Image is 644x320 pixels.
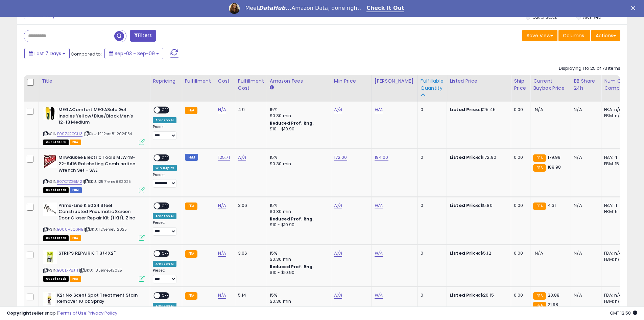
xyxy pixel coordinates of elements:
span: Columns [563,32,584,39]
a: N/A [334,202,342,209]
span: FBA [70,140,81,145]
div: $10 - $10.90 [270,222,326,228]
div: Amazon AI [153,213,176,219]
button: Save View [522,30,557,41]
div: Title [42,78,147,85]
div: FBM: 15 [604,161,626,167]
div: $20.15 [450,292,506,298]
div: FBA: 4 [604,154,626,161]
button: Columns [558,30,590,41]
div: Amazon Fees [270,78,328,85]
span: Compared to: [71,51,102,57]
div: Amazon AI [153,261,176,267]
a: N/A [375,292,383,299]
div: $0.30 min [270,161,326,167]
img: 31Fqh5gaJCL._SL40_.jpg [43,292,55,306]
b: STRIPS REPAIR KIT 3/4X2" [58,250,141,258]
small: FBA [533,154,546,162]
div: 0 [421,107,442,113]
div: $0.30 min [270,298,326,304]
div: N/A [574,202,596,209]
div: Cost [218,78,232,85]
a: N/A [334,106,342,113]
div: Fulfillable Quantity [421,78,444,92]
div: N/A [574,250,596,256]
small: FBA [185,202,197,210]
div: Win BuyBox [153,165,177,171]
div: N/A [574,292,596,298]
div: 0 [421,202,442,209]
div: 0 [421,250,442,256]
div: ASIN: [43,154,145,192]
div: Preset: [153,125,177,140]
small: Amazon Fees. [270,85,274,91]
div: 15% [270,107,326,113]
a: N/A [218,202,226,209]
a: 194.00 [375,154,388,161]
div: ASIN: [43,107,145,144]
div: N/A [574,107,596,113]
strong: Copyright [7,310,31,316]
div: 3.06 [238,250,262,256]
div: 0.00 [514,292,525,298]
span: 20.88 [548,292,560,298]
b: Reduced Prof. Rng. [270,120,314,126]
div: FBM: n/a [604,113,626,119]
button: Last 7 Days [24,48,70,59]
div: 3.06 [238,202,262,209]
button: Sep-03 - Sep-09 [104,48,163,59]
div: seller snap | | [7,310,117,317]
span: FBA [70,235,81,241]
img: Profile image for Georgie [229,3,240,14]
a: Terms of Use [58,310,87,316]
small: FBA [533,292,546,300]
div: FBM: n/a [604,256,626,262]
div: Fulfillment [185,78,212,85]
div: Amazon AI [153,117,176,123]
a: Privacy Policy [88,310,117,316]
div: FBM: 5 [604,209,626,215]
div: N/A [574,154,596,161]
span: N/A [535,250,543,256]
label: Out of Stock [532,14,557,20]
b: Reduced Prof. Rng. [270,264,314,270]
span: OFF [160,251,171,257]
div: $5.80 [450,202,506,209]
small: FBA [185,250,197,258]
div: 0 [421,292,442,298]
b: Listed Price: [450,106,480,113]
button: Filters [130,30,156,42]
a: N/A [334,292,342,299]
div: 5.14 [238,292,262,298]
a: B07CTZG5M2 [57,179,82,185]
div: 4.9 [238,107,262,113]
div: 0.00 [514,107,525,113]
span: Sep-03 - Sep-09 [115,50,155,57]
div: $0.30 min [270,113,326,119]
div: 15% [270,202,326,209]
span: 189.98 [548,164,561,170]
a: B09Z4RQGH3 [57,131,82,137]
span: OFF [160,203,171,209]
span: | SKU: 12.12ors8112024134 [84,131,132,136]
div: $10 - $10.90 [270,126,326,132]
small: FBA [533,164,546,172]
div: Fulfillment Cost [238,78,264,92]
b: Listed Price: [450,154,480,161]
a: N/A [218,250,226,257]
small: FBA [533,202,546,210]
span: 179.99 [548,154,561,161]
b: Listed Price: [450,250,480,256]
a: N/A [375,106,383,113]
img: 51Uw9s-mLKL._SL40_.jpg [43,154,57,168]
div: $25.45 [450,107,506,113]
span: All listings that are currently out of stock and unavailable for purchase on Amazon [43,187,69,193]
img: 41X48rse0DL._SL40_.jpg [43,250,57,264]
div: $0.30 min [270,209,326,215]
div: BB Share 24h. [574,78,598,92]
div: 15% [270,154,326,161]
span: OFF [160,107,171,113]
div: FBA: n/a [604,107,626,113]
div: Preset: [153,268,177,283]
span: FBA [70,276,81,282]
